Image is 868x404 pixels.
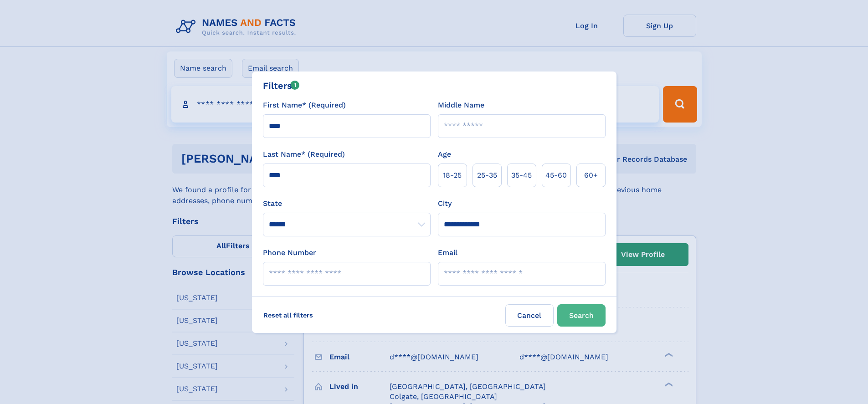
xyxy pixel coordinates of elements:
label: Reset all filters [257,304,319,326]
button: Search [557,304,606,327]
label: Age [438,149,451,160]
span: 35‑45 [511,170,532,181]
label: Email [438,247,457,258]
label: Middle Name [438,100,484,111]
label: Last Name* (Required) [263,149,345,160]
label: Phone Number [263,247,316,258]
label: State [263,198,431,209]
label: Cancel [505,304,554,327]
span: 45‑60 [545,170,567,181]
label: City [438,198,452,209]
span: 25‑35 [477,170,497,181]
span: 18‑25 [443,170,462,181]
div: Filters [263,79,300,92]
span: 60+ [584,170,598,181]
label: First Name* (Required) [263,100,346,111]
